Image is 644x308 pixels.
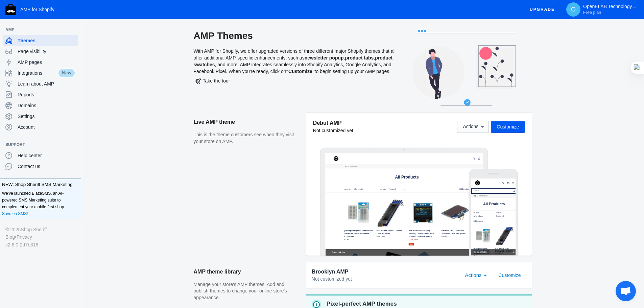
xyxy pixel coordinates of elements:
a: Customize [493,272,526,277]
span: All Products [204,65,274,78]
span: Domains [18,102,75,109]
button: Take the tour [194,75,232,87]
label: Sort by [160,104,178,111]
h2: AMP Themes [194,30,397,42]
img: image [7,2,32,26]
span: Take the tour [195,78,230,84]
h2: AMP theme library [194,262,300,281]
b: newsletter popup [305,55,344,61]
button: Actions [457,121,489,133]
b: product tabs [345,55,374,61]
button: Add a sales channel [69,143,79,146]
span: Contact us [18,163,75,170]
a: Home [54,34,66,46]
h5: Debut AMP [313,119,353,126]
span: Support [5,141,69,148]
mat-select: Actions [465,270,491,279]
a: Privacy [17,233,32,241]
span: Go to full site [7,213,119,222]
button: Upgrade [524,3,560,16]
span: Customize [497,124,519,129]
a: Reports [3,89,78,100]
a: Page visibility [3,46,78,57]
input: Search [3,31,133,43]
a: submit search [123,31,129,43]
img: image [19,5,44,29]
div: Not customized yet [312,276,457,283]
img: Shop Sheriff Logo [5,4,16,15]
b: "Customize" [286,69,314,74]
span: Upgrade [530,3,555,16]
span: › [18,46,22,58]
p: Pixel-perfect AMP themes [327,300,526,308]
button: Menu [117,7,131,21]
img: Mobile frame [469,169,518,256]
span: Actions [463,124,478,129]
span: O [570,6,577,13]
div: v2.6.0-2d7b316 [5,241,75,248]
h2: Live AMP theme [194,113,300,132]
a: Save on SMS! [2,210,28,217]
span: Free plan [583,10,601,15]
a: AMP pages [3,57,78,68]
div: With AMP for Shopify, we offer upgraded versions of three different major Shopify themes that all... [194,30,397,113]
span: New [58,68,75,78]
a: IntegrationsNew [3,68,78,78]
p: This is the theme customers see when they visit your store on AMP. [194,132,300,145]
span: Customize [498,273,521,278]
span: AMP [5,26,69,33]
span: 1625 products [393,104,424,110]
span: 1625 products [7,124,35,129]
span: AMP pages [18,59,75,66]
span: Page visibility [18,48,75,55]
div: 开放式聊天 [616,281,636,301]
span: Go to full site [19,289,451,298]
span: All Products [23,46,50,58]
a: Settings [3,111,78,122]
div: • [5,233,75,241]
span: Themes [18,37,75,44]
a: Domains [3,100,78,111]
span: Actions [465,272,481,278]
a: Learn about AMP [3,78,78,89]
button: Customize [493,269,526,281]
button: Customize [491,121,525,133]
span: Settings [18,113,75,120]
div: Not customized yet [313,127,353,134]
div: © 2025 [5,226,75,233]
label: Filter by [7,98,61,104]
p: OpenELAB Technology Ltd. [583,4,637,15]
span: › [65,34,69,46]
span: Learn about AMP [18,80,75,87]
span: AMP for Shopify [20,7,54,12]
span: Brooklyn AMP [312,268,349,276]
a: Account [3,122,78,133]
a: Blog [5,233,15,241]
span: Integrations [18,70,58,76]
span: Help center [18,152,75,159]
span: Reports [18,91,75,98]
a: Home [6,46,19,58]
label: Sort by [75,98,128,104]
a: Contact us [3,161,78,172]
a: Themes [3,35,78,46]
a: Shop Sheriff [21,226,47,233]
button: Add a sales channel [69,28,79,31]
p: Manage your store's AMP themes. Add and publish themes to change your online store's appearance. [194,281,300,301]
label: Filter by [55,104,75,111]
span: Account [18,124,75,131]
span: All Products [36,70,99,82]
img: Laptop frame [320,147,488,256]
span: All Products [70,34,98,46]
